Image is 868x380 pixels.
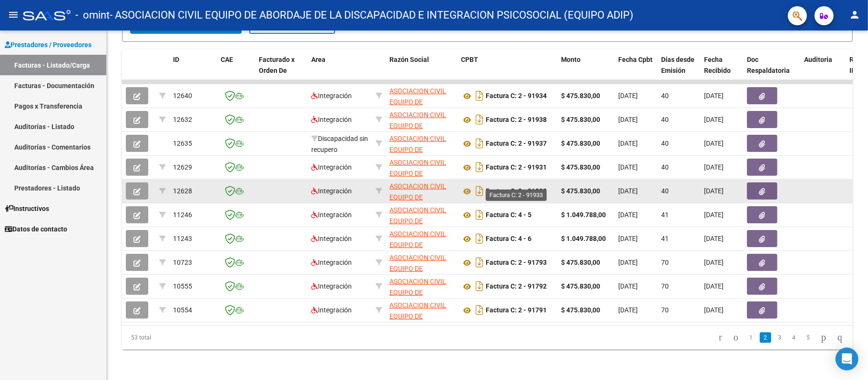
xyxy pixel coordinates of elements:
span: [DATE] [704,259,724,266]
span: [DATE] [618,187,638,195]
span: 41 [661,211,669,219]
i: Descargar documento [473,302,486,318]
span: ASOCIACION CIVIL EQUIPO DE ABORDAJE DE LA DISCAPACIDAD E INTEGRACION PSICOSOCIAL (EQUIPO ADIP) [389,206,446,279]
a: 2 [760,332,771,343]
span: [DATE] [618,211,638,219]
datatable-header-cell: Monto [557,50,614,91]
li: page 4 [787,330,801,346]
span: [DATE] [618,235,638,242]
strong: Factura C: 4 - 6 [486,235,531,243]
span: Datos de contacto [5,224,67,234]
strong: $ 475.830,00 [561,92,600,100]
a: go to previous page [729,332,743,343]
span: [DATE] [618,163,638,171]
span: Monto [561,56,581,63]
mat-icon: menu [8,9,19,20]
span: [DATE] [704,282,724,290]
span: [DATE] [704,235,724,242]
span: ASOCIACION CIVIL EQUIPO DE ABORDAJE DE LA DISCAPACIDAD E INTEGRACION PSICOSOCIAL (EQUIPO ADIP) [389,230,446,303]
i: Descargar documento [473,160,486,175]
span: [DATE] [704,306,724,314]
span: Integración [311,259,352,266]
span: ASOCIACION CIVIL EQUIPO DE ABORDAJE DE LA DISCAPACIDAD E INTEGRACION PSICOSOCIAL (EQUIPO ADIP) [389,182,446,255]
span: 10723 [173,259,192,266]
strong: $ 475.830,00 [561,282,600,290]
a: 3 [774,332,786,343]
span: Integración [311,92,352,100]
mat-icon: person [849,9,860,20]
span: 11246 [173,211,192,219]
datatable-header-cell: Razón Social [386,50,457,91]
span: - omint [75,5,110,26]
span: Fecha Cpbt [618,56,653,63]
i: Descargar documento [473,136,486,151]
span: ASOCIACION CIVIL EQUIPO DE ABORDAJE DE LA DISCAPACIDAD E INTEGRACION PSICOSOCIAL (EQUIPO ADIP) [389,135,446,208]
a: go to first page [715,332,726,343]
i: Descargar documento [473,231,486,246]
strong: Factura C: 2 - 91792 [486,283,547,290]
div: 30711731926 [389,157,453,177]
span: - ASOCIACION CIVIL EQUIPO DE ABORDAJE DE LA DISCAPACIDAD E INTEGRACION PSICOSOCIAL (EQUIPO ADIP) [110,5,633,26]
a: 1 [745,332,757,343]
strong: Factura C: 2 - 91934 [486,92,547,100]
span: ASOCIACION CIVIL EQUIPO DE ABORDAJE DE LA DISCAPACIDAD E INTEGRACION PSICOSOCIAL (EQUIPO ADIP) [389,111,446,184]
strong: Factura C: 2 - 91938 [486,116,547,124]
span: Integración [311,187,352,195]
span: CPBT [461,56,478,63]
span: Integración [311,163,352,171]
a: 4 [788,332,800,343]
i: Descargar documento [473,279,486,294]
div: 30711731926 [389,181,453,201]
span: 70 [661,259,669,266]
span: 70 [661,282,669,290]
div: 30711731926 [389,276,453,296]
i: Descargar documento [473,88,486,103]
span: 40 [661,163,669,171]
li: page 3 [773,330,787,346]
a: 5 [803,332,814,343]
span: ASOCIACION CIVIL EQUIPO DE ABORDAJE DE LA DISCAPACIDAD E INTEGRACION PSICOSOCIAL (EQUIPO ADIP) [389,278,446,350]
datatable-header-cell: Area [307,50,372,91]
span: [DATE] [704,116,724,123]
span: Auditoria [804,56,832,63]
div: 30711731926 [389,86,453,106]
span: [DATE] [618,259,638,266]
strong: $ 1.049.788,00 [561,235,606,242]
div: 30711731926 [389,205,453,225]
span: 12635 [173,140,192,147]
div: 30711731926 [389,300,453,320]
div: 30711731926 [389,133,453,153]
strong: $ 1.049.788,00 [561,211,606,219]
span: [DATE] [618,92,638,100]
li: page 5 [801,330,816,346]
span: Integración [311,306,352,314]
li: page 2 [758,330,773,346]
span: [DATE] [704,187,724,195]
span: 12640 [173,92,192,100]
span: Integración [311,211,352,219]
span: Instructivos [5,203,49,214]
span: [DATE] [704,140,724,147]
i: Descargar documento [473,112,486,127]
div: 30711731926 [389,252,453,272]
strong: $ 475.830,00 [561,187,600,195]
span: Integración [311,116,352,123]
datatable-header-cell: CAE [217,50,255,91]
span: Razón Social [389,56,429,63]
span: 10554 [173,306,192,314]
div: 30711731926 [389,229,453,249]
span: ID [173,56,179,63]
span: Integración [311,235,352,242]
strong: $ 475.830,00 [561,306,600,314]
datatable-header-cell: Auditoria [800,50,846,91]
span: [DATE] [618,282,638,290]
span: 11243 [173,235,192,242]
datatable-header-cell: Días desde Emisión [657,50,700,91]
strong: $ 475.830,00 [561,259,600,266]
li: page 1 [744,330,758,346]
datatable-header-cell: Facturado x Orden De [255,50,307,91]
span: Fecha Recibido [704,56,731,74]
span: CAE [221,56,233,63]
span: ASOCIACION CIVIL EQUIPO DE ABORDAJE DE LA DISCAPACIDAD E INTEGRACION PSICOSOCIAL (EQUIPO ADIP) [389,254,446,327]
span: ASOCIACION CIVIL EQUIPO DE ABORDAJE DE LA DISCAPACIDAD E INTEGRACION PSICOSOCIAL (EQUIPO ADIP) [389,301,446,374]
